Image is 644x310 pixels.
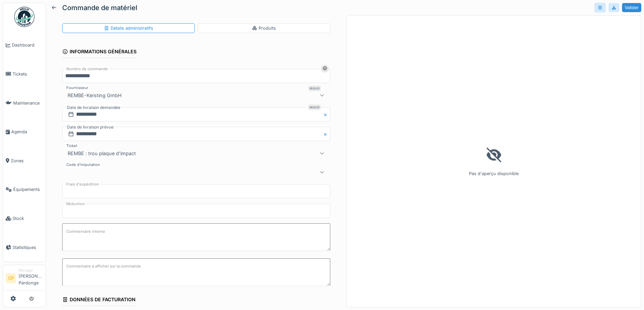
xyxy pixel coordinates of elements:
a: Maintenance [3,88,46,117]
li: CP [6,273,16,283]
div: Données de facturation [62,294,136,306]
a: Zones [3,146,46,175]
a: Dashboard [3,31,46,60]
span: Statistiques [13,244,43,251]
label: Frais d'expédition [65,181,100,187]
span: Dashboard [12,42,43,48]
label: Réduction [65,201,86,207]
div: Valider [622,3,641,12]
span: Agenda [11,129,43,135]
div: REMBE-Kersting GmbH [65,91,124,99]
span: Zones [11,158,43,164]
img: Badge_color-CXgf-gQk.svg [14,7,34,27]
a: Équipements [3,175,46,204]
div: Pas d'aperçu disponible [347,15,642,307]
div: Manager [19,268,43,273]
div: Détails administratifs [104,25,153,31]
label: Fournisseur [65,85,90,91]
a: Tickets [3,60,46,89]
div: Requis [308,105,321,110]
a: CP Manager[PERSON_NAME] Pardonge [6,268,43,290]
div: Informations générales [62,47,137,58]
h5: Commande de matériel [62,4,137,12]
span: Stock [13,215,43,222]
label: Date de livraison prévue [66,123,114,131]
div: Requis [308,86,321,91]
a: Agenda [3,117,46,146]
a: Statistiques [3,233,46,262]
span: Équipements [13,186,43,193]
a: Stock [3,204,46,233]
div: Produits [252,25,276,31]
li: [PERSON_NAME] Pardonge [19,268,43,289]
span: Maintenance [13,100,43,106]
span: Tickets [13,71,43,77]
label: Commentaire à afficher sur la commande [65,262,142,271]
label: Ticket [65,143,79,149]
button: Close [323,127,330,141]
label: Code d'imputation [65,162,101,168]
label: Commentaire interne [65,227,106,236]
button: Close [323,107,330,121]
label: Numéro de commande [65,66,109,72]
label: Date de livraison demandée [66,104,121,111]
div: REMBE : trou plaque d'impact [65,149,139,157]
